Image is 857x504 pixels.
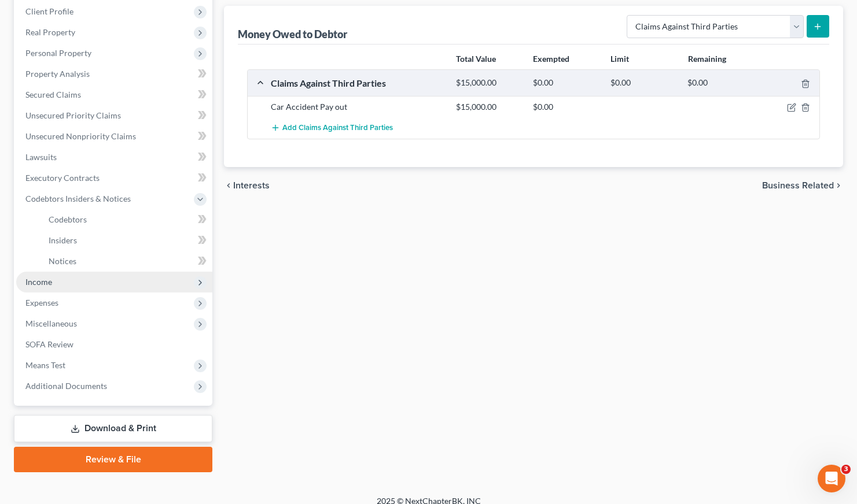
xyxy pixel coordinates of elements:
[282,124,393,133] span: Add Claims Against Third Parties
[16,334,212,355] a: SOFA Review
[224,181,233,190] i: chevron_left
[834,181,843,190] i: chevron_right
[49,214,87,224] span: Codebtors
[25,48,91,58] span: Personal Property
[16,147,212,168] a: Lawsuits
[39,230,212,251] a: Insiders
[527,101,604,113] div: $0.00
[14,415,212,442] a: Download & Print
[610,54,629,64] strong: Limit
[224,181,270,190] button: chevron_left Interests
[16,168,212,188] a: Executory Contracts
[25,152,57,162] span: Lawsuits
[527,77,604,88] div: $0.00
[25,6,73,16] span: Client Profile
[605,77,682,88] div: $0.00
[49,235,77,245] span: Insiders
[25,360,65,370] span: Means Test
[818,465,845,492] iframe: Intercom live chat
[25,27,75,37] span: Real Property
[16,105,212,126] a: Unsecured Priority Claims
[233,181,270,190] span: Interests
[533,54,569,64] strong: Exempted
[25,381,107,391] span: Additional Documents
[16,126,212,147] a: Unsecured Nonpriority Claims
[39,251,212,272] a: Notices
[238,27,350,41] div: Money Owed to Debtor
[682,77,759,88] div: $0.00
[16,64,212,84] a: Property Analysis
[841,465,851,474] span: 3
[25,318,77,328] span: Miscellaneous
[25,339,73,349] span: SOFA Review
[39,209,212,230] a: Codebtors
[25,173,100,183] span: Executory Contracts
[25,69,90,79] span: Property Analysis
[25,90,81,99] span: Secured Claims
[762,181,834,190] span: Business Related
[25,298,58,307] span: Expenses
[25,110,121,120] span: Unsecured Priority Claims
[450,101,527,113] div: $15,000.00
[14,447,212,472] a: Review & File
[25,277,52,287] span: Income
[271,117,393,139] button: Add Claims Against Third Parties
[450,77,527,88] div: $15,000.00
[25,194,131,203] span: Codebtors Insiders & Notices
[265,101,450,113] div: Car Accident Pay out
[456,54,496,64] strong: Total Value
[762,181,843,190] button: Business Related chevron_right
[688,54,726,64] strong: Remaining
[49,256,76,266] span: Notices
[16,84,212,105] a: Secured Claims
[25,131,136,141] span: Unsecured Nonpriority Claims
[265,77,450,89] div: Claims Against Third Parties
